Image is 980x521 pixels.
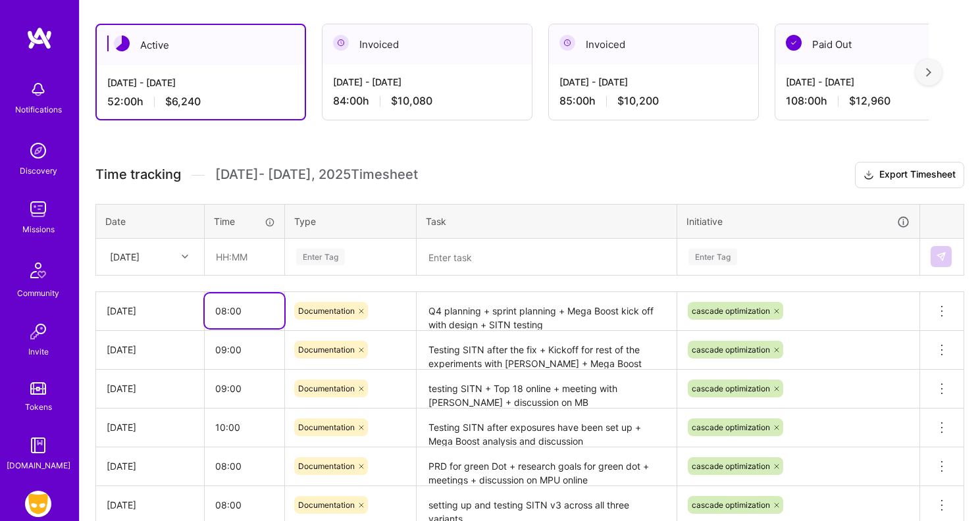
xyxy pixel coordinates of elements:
[26,26,53,50] img: logo
[95,166,181,183] span: Time tracking
[786,35,802,51] img: Paid Out
[30,382,46,395] img: tokens
[114,36,130,51] img: Active
[298,500,355,510] span: Documentation
[25,432,51,459] img: guide book
[688,247,737,267] div: Enter Tag
[692,500,770,510] span: cascade optimization
[205,371,284,406] input: HH:MM
[205,239,284,274] input: HH:MM
[25,318,51,345] img: Invite
[97,25,305,65] div: Active
[333,94,521,108] div: 84:00 h
[298,461,355,471] span: Documentation
[333,75,521,89] div: [DATE] - [DATE]
[205,332,284,367] input: HH:MM
[864,168,874,182] i: icon Download
[110,250,140,264] div: [DATE]
[214,214,275,228] div: Time
[25,491,51,517] img: Grindr: Product & Marketing
[296,247,345,267] div: Enter Tag
[418,293,675,330] textarea: Q4 planning + sprint planning + Mega Boost kick off with design + SITN testing
[418,449,675,485] textarea: PRD for green Dot + research goals for green dot + meetings + discussion on MPU online
[107,498,193,512] div: [DATE]
[25,76,51,103] img: bell
[298,345,355,355] span: Documentation
[418,332,675,368] textarea: Testing SITN after the fix + Kickoff for rest of the experiments with [PERSON_NAME] + Mega Boost ...
[849,94,890,108] span: $12,960
[107,95,294,109] div: 52:00 h
[322,24,532,64] div: Invoiced
[786,94,974,108] div: 108:00 h
[333,35,349,51] img: Invoiced
[205,293,284,328] input: HH:MM
[692,384,770,393] span: cascade optimization
[107,382,193,395] div: [DATE]
[25,196,51,222] img: teamwork
[855,162,964,188] button: Export Timesheet
[298,306,355,316] span: Documentation
[107,76,294,89] div: [DATE] - [DATE]
[559,35,575,51] img: Invoiced
[182,253,188,260] i: icon Chevron
[786,75,974,89] div: [DATE] - [DATE]
[22,222,55,236] div: Missions
[15,103,62,116] div: Notifications
[205,449,284,484] input: HH:MM
[936,251,946,262] img: Submit
[107,304,193,318] div: [DATE]
[418,410,675,446] textarea: Testing SITN after exposures have been set up + Mega Boost analysis and discussion
[215,166,418,183] span: [DATE] - [DATE] , 2025 Timesheet
[205,410,284,445] input: HH:MM
[692,345,770,355] span: cascade optimization
[417,204,677,238] th: Task
[107,459,193,473] div: [DATE]
[107,343,193,357] div: [DATE]
[17,286,59,300] div: Community
[559,94,748,108] div: 85:00 h
[25,400,52,414] div: Tokens
[25,137,51,164] img: discovery
[617,94,659,108] span: $10,200
[96,204,205,238] th: Date
[692,306,770,316] span: cascade optimization
[107,420,193,434] div: [DATE]
[391,94,432,108] span: $10,080
[926,68,931,77] img: right
[285,204,417,238] th: Type
[692,422,770,432] span: cascade optimization
[418,371,675,407] textarea: testing SITN + Top 18 online + meeting with [PERSON_NAME] + discussion on MB
[22,491,55,517] a: Grindr: Product & Marketing
[298,384,355,393] span: Documentation
[686,214,910,229] div: Initiative
[692,461,770,471] span: cascade optimization
[165,95,201,109] span: $6,240
[549,24,758,64] div: Invoiced
[7,459,70,472] div: [DOMAIN_NAME]
[20,164,57,178] div: Discovery
[28,345,49,359] div: Invite
[559,75,748,89] div: [DATE] - [DATE]
[22,255,54,286] img: Community
[298,422,355,432] span: Documentation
